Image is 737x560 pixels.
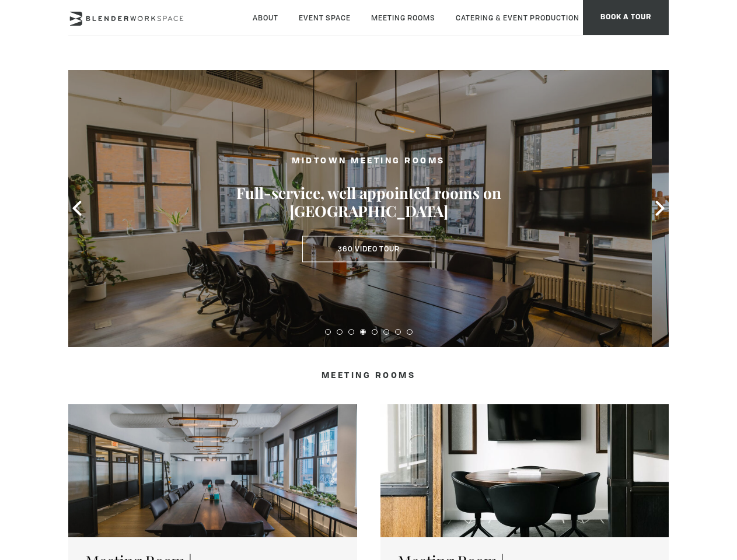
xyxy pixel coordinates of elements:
a: 360 Video Tour [302,236,435,262]
h3: Full-service, well appointed rooms on [GEOGRAPHIC_DATA] [235,184,503,220]
h2: MIDTOWN MEETING ROOMS [235,155,503,169]
h4: Meeting Rooms [127,370,610,381]
iframe: Chat Widget [527,411,737,560]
